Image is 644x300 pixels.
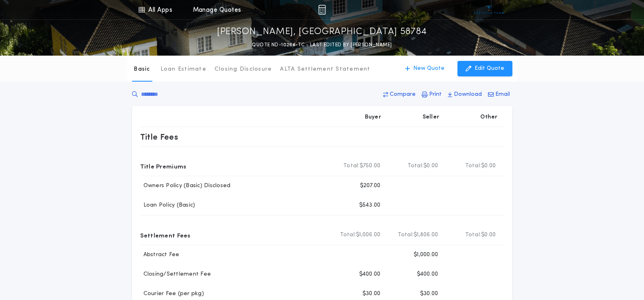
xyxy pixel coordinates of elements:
[359,270,381,278] p: $400.00
[362,290,381,298] p: $30.00
[465,162,481,170] b: Total:
[140,201,195,209] p: Loan Policy (Basic)
[134,65,150,73] p: Basic
[140,130,178,143] p: Title Fees
[398,231,414,239] b: Total:
[215,65,272,73] p: Closing Disclosure
[390,91,416,99] p: Compare
[413,65,445,73] p: New Quote
[140,270,211,278] p: Closing/Settlement Fee
[486,87,512,102] button: Email
[359,201,381,209] p: $543.00
[356,231,380,239] span: $1,006.00
[397,61,453,76] button: New Quote
[495,91,510,99] p: Email
[454,91,482,99] p: Download
[420,290,438,298] p: $30.00
[481,231,496,239] span: $0.00
[414,251,438,259] p: $1,000.00
[140,182,231,190] p: Owners Policy (Basic) Disclosed
[445,87,484,102] button: Download
[140,229,191,242] p: Settlement Fees
[417,270,438,278] p: $400.00
[423,162,438,170] span: $0.00
[318,5,326,15] img: img
[408,162,424,170] b: Total:
[480,113,497,121] p: Other
[381,87,418,102] button: Compare
[280,65,370,73] p: ALTA Settlement Statement
[481,162,496,170] span: $0.00
[475,65,504,73] p: Edit Quote
[360,162,381,170] span: $750.00
[423,113,440,121] p: Seller
[458,61,512,76] button: Edit Quote
[474,6,504,14] img: vs-icon
[140,160,186,173] p: Title Premiums
[340,231,356,239] b: Total:
[360,182,381,190] p: $207.00
[252,41,392,49] p: QUOTE ND-10268-TC - LAST EDITED BY [PERSON_NAME]
[343,162,360,170] b: Total:
[465,231,481,239] b: Total:
[419,87,444,102] button: Print
[160,65,206,73] p: Loan Estimate
[414,231,438,239] span: $1,806.00
[429,91,442,99] p: Print
[365,113,381,121] p: Buyer
[217,26,427,39] p: [PERSON_NAME], [GEOGRAPHIC_DATA] 58784
[140,251,180,259] p: Abstract Fee
[140,290,204,298] p: Courier Fee (per pkg)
